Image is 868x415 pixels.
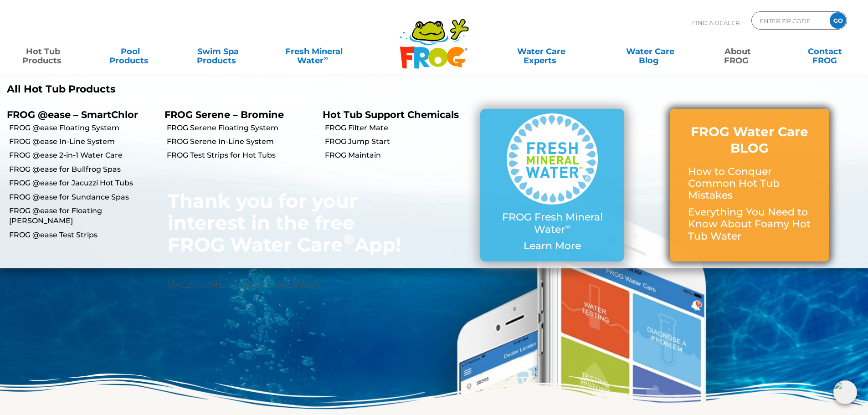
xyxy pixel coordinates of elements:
a: FROG Fresh Mineral Water∞ Learn More [498,113,606,256]
a: FROG @ease for Jacuzzi Hot Tubs [9,178,158,188]
a: FROG @ease In-Line System [9,137,158,147]
p: How to Conquer Common Hot Tub Mistakes [688,166,811,202]
a: AboutFROG [704,42,771,61]
input: GO [830,12,846,29]
a: PoolProducts [97,42,164,61]
a: FROG @ease for Bullfrog Spas [9,164,158,174]
p: FROG @ease – SmartChlor [7,109,151,120]
p: Find A Dealer [692,11,740,34]
a: FROG Jump Start [325,137,473,147]
a: Water CareExperts [486,42,596,61]
img: openIcon [833,380,857,404]
a: FROG @ease Floating System [9,123,158,133]
a: FROG Serene Floating System [167,123,315,133]
a: FROG Maintain [325,150,473,160]
p: Hot Tub Support Chemicals [323,109,467,120]
a: Water CareBlog [616,42,684,61]
p: FROG Fresh Mineral Water [498,211,606,236]
a: FROG @ease for Floating [PERSON_NAME] [9,206,158,226]
a: FROG @ease 2-in-1 Water Care [9,150,158,160]
a: FROG Water Care BLOG How to Conquer Common Hot Tub Mistakes Everything You Need to Know About Foa... [688,123,811,247]
input: Zip Code Form [759,14,820,27]
p: Everything You Need to Know About Foamy Hot Tub Water [688,206,811,242]
p: FROG Serene – Bromine [164,109,308,120]
a: FROG @ease for Sundance Spas [9,192,158,202]
sup: ∞ [324,54,328,61]
a: Fresh MineralWater∞ [271,42,356,61]
h3: FROG Water Care BLOG [688,123,811,157]
sup: ∞ [565,222,570,231]
a: FROG Serene In-Line System [167,137,315,147]
p: Learn More [498,240,606,252]
a: FROG Filter Mate [325,123,473,133]
a: ContactFROG [791,42,859,61]
a: All Hot Tub Products [7,83,427,95]
a: FROG @ease Test Strips [9,230,158,240]
a: Hot TubProducts [9,42,77,61]
a: Swim SpaProducts [184,42,252,61]
a: FROG Test Strips for Hot Tubs [167,150,315,160]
